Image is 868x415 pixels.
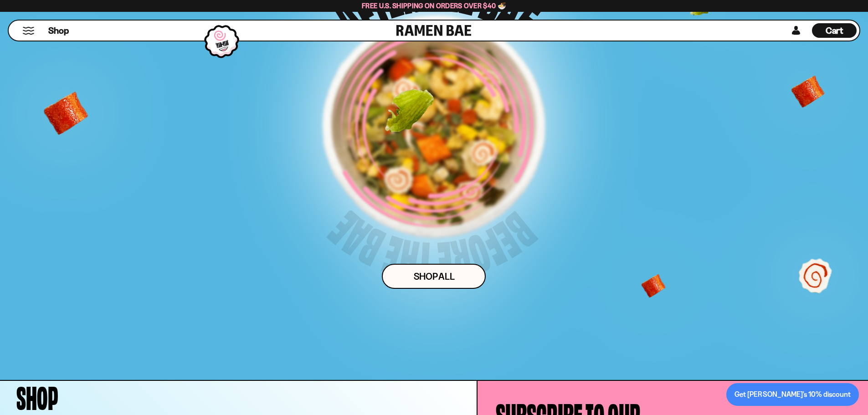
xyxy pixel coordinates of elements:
span: Shop [16,380,58,411]
div: Cart [812,20,857,41]
span: Cart [826,25,843,36]
span: Free U.S. Shipping on Orders over $40 🍜 [362,1,506,10]
a: Shop ALl [382,264,486,289]
div: Get [PERSON_NAME]'s 10% discount [734,389,851,400]
a: Shop [48,23,69,38]
button: Mobile Menu Trigger [22,27,35,35]
span: Shop [48,25,69,37]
